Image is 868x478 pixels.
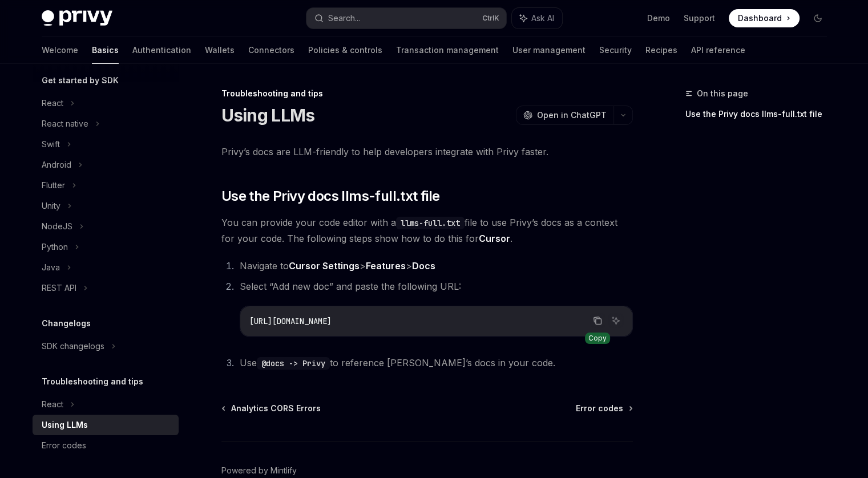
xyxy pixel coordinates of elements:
a: API reference [691,37,745,64]
code: llms-full.txt [396,217,465,229]
a: Cursor [479,233,510,245]
a: Wallets [205,37,235,64]
div: Copy [585,333,610,344]
a: Transaction management [396,37,499,64]
a: Error codes [33,435,179,456]
a: Security [599,37,632,64]
div: Swift [42,137,60,151]
a: User management [512,37,586,64]
div: NodeJS [42,220,72,233]
div: React [42,96,63,110]
div: React native [42,117,88,131]
span: Select “Add new doc” and paste the following URL: [240,281,461,292]
button: Open in ChatGPT [516,106,613,125]
a: Dashboard [729,9,800,27]
h5: Troubleshooting and tips [42,375,143,388]
span: You can provide your code editor with a file to use Privy’s docs as a context for your code. The ... [221,214,633,246]
span: On this page [697,87,748,100]
span: Privy’s docs are LLM-friendly to help developers integrate with Privy faster. [221,144,633,160]
code: @docs -> Privy [257,357,330,370]
span: Error codes [576,403,623,414]
button: Toggle dark mode [809,9,827,27]
span: Analytics CORS Errors [231,403,321,414]
div: Android [42,158,71,172]
div: React [42,398,63,411]
a: Recipes [645,37,677,64]
a: Support [684,13,715,24]
div: REST API [42,281,76,295]
button: Ask AI [512,8,562,29]
strong: Docs [412,260,435,272]
span: Use the Privy docs llms-full.txt file [221,187,440,205]
span: Ask AI [531,13,554,24]
span: Dashboard [738,13,782,24]
button: Search...CtrlK [306,8,506,29]
span: Use to reference [PERSON_NAME]’s docs in your code. [240,357,555,368]
div: Flutter [42,179,65,192]
span: [URL][DOMAIN_NAME] [249,316,332,326]
a: Analytics CORS Errors [223,403,321,414]
span: Ctrl K [482,14,499,23]
div: SDK changelogs [42,339,104,353]
div: Troubleshooting and tips [221,88,633,99]
a: Connectors [248,37,294,64]
strong: Cursor Settings [289,260,360,272]
div: Unity [42,199,60,213]
span: Navigate to > > [240,260,435,272]
button: Copy the contents from the code block [590,313,605,328]
div: Error codes [42,439,86,452]
a: Policies & controls [308,37,382,64]
a: Welcome [42,37,78,64]
h5: Changelogs [42,317,91,330]
div: Search... [328,11,360,25]
div: Using LLMs [42,418,88,432]
a: Demo [647,13,670,24]
a: Powered by Mintlify [221,465,297,476]
span: Open in ChatGPT [537,110,607,121]
a: Basics [92,37,119,64]
div: Python [42,240,68,254]
img: dark logo [42,10,112,26]
div: Java [42,261,60,274]
a: Use the Privy docs llms-full.txt file [685,105,836,123]
h1: Using LLMs [221,105,315,125]
a: Using LLMs [33,415,179,435]
strong: Features [366,260,406,272]
a: Authentication [132,37,191,64]
button: Ask AI [608,313,623,328]
a: Error codes [576,403,632,414]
